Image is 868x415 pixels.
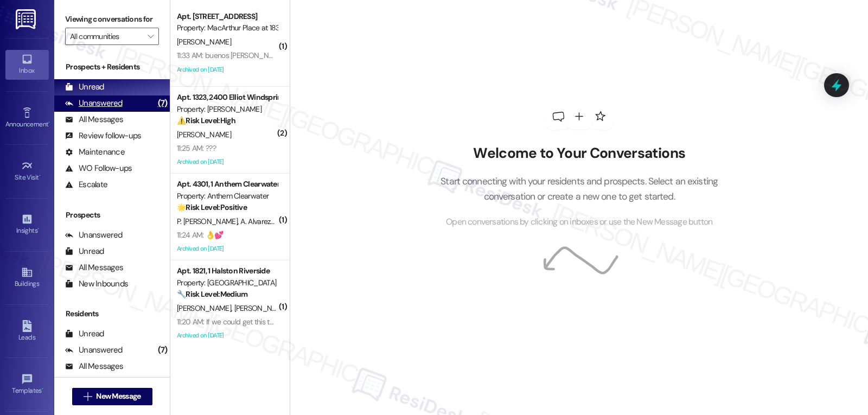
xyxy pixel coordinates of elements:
[54,308,170,320] div: Residents
[65,146,125,158] div: Maintenance
[65,328,104,340] div: Unread
[177,277,277,289] div: Property: [GEOGRAPHIC_DATA]
[177,265,277,277] div: Apt. 1821, 1 Halston Riverside
[176,63,278,76] div: Archived on [DATE]
[16,9,38,29] img: ResiDesk Logo
[177,116,235,125] strong: ⚠️ Risk Level: High
[65,246,104,257] div: Unread
[65,262,123,273] div: All Messages
[5,317,49,346] a: Leads
[176,242,278,256] div: Archived on [DATE]
[424,145,735,162] h2: Welcome to Your Conversations
[84,392,92,401] i: 
[96,391,141,402] span: New Message
[39,172,41,180] span: •
[70,28,142,45] input: All communities
[65,361,123,372] div: All Messages
[176,155,278,169] div: Archived on [DATE]
[54,61,170,73] div: Prospects + Residents
[65,344,123,356] div: Unanswered
[177,37,231,47] span: [PERSON_NAME]
[446,215,712,229] span: Open conversations by clicking on inboxes or use the New Message button
[148,32,154,41] i: 
[65,114,123,125] div: All Messages
[177,130,231,139] span: [PERSON_NAME]
[5,157,49,186] a: Site Visit •
[241,216,297,226] span: A. Alvarezdelgado
[177,11,277,22] div: Apt. [STREET_ADDRESS]
[234,303,289,313] span: [PERSON_NAME]
[177,178,277,190] div: Apt. 4301, 1 Anthem Clearwater
[177,143,216,153] div: 11:25 AM: ???
[37,225,39,233] span: •
[155,95,170,112] div: (7)
[177,317,408,327] div: 11:20 AM: If we could get this taken care of [DATE], that would be fantastic!
[177,22,277,34] div: Property: MacArthur Place at 183
[65,163,132,174] div: WO Follow-ups
[5,50,49,79] a: Inbox
[155,342,170,359] div: (7)
[177,216,240,226] span: P. [PERSON_NAME]
[42,385,43,393] span: •
[177,104,277,115] div: Property: [PERSON_NAME]
[177,289,247,299] strong: 🔧 Risk Level: Medium
[65,98,123,109] div: Unanswered
[65,229,123,241] div: Unanswered
[65,11,159,28] label: Viewing conversations for
[72,388,152,405] button: New Message
[177,230,224,240] div: 11:24 AM: 👌💕
[177,303,234,313] span: [PERSON_NAME]
[5,370,49,399] a: Templates •
[177,50,412,60] div: 11:33 AM: buenos [PERSON_NAME] el [PERSON_NAME] en el correo grqcias
[65,278,128,290] div: New Inbounds
[48,119,50,126] span: •
[177,190,277,202] div: Property: Anthem Clearwater
[424,174,735,205] p: Start connecting with your residents and prospects. Select an existing conversation or create a n...
[177,92,277,103] div: Apt. 1323, 2400 Elliot Windsprint
[65,179,107,190] div: Escalate
[176,329,278,342] div: Archived on [DATE]
[5,210,49,239] a: Insights •
[177,202,247,212] strong: 🌟 Risk Level: Positive
[65,81,104,93] div: Unread
[54,209,170,221] div: Prospects
[65,130,141,142] div: Review follow-ups
[5,263,49,292] a: Buildings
